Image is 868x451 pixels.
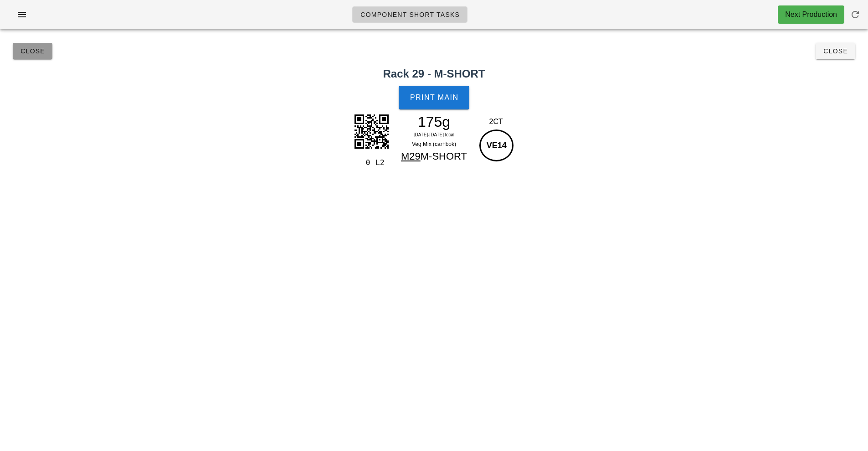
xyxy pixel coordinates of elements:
button: Close [816,43,855,59]
span: Close [20,47,45,55]
span: M-SHORT [421,150,467,162]
button: Close [13,43,52,59]
div: Veg Mix (car+bok) [395,140,474,149]
span: Close [823,47,848,55]
div: Next Production [785,9,837,20]
span: M29 [401,150,421,162]
button: Print Main [399,86,469,109]
span: [DATE]-[DATE] local [414,132,455,137]
h2: Rack 29 - M-SHORT [5,66,863,82]
div: 2CT [477,116,515,127]
span: Component Short Tasks [360,11,460,18]
span: Print Main [410,93,459,102]
div: 175g [395,115,474,129]
div: 0 [353,157,372,169]
div: L2 [372,157,390,169]
img: kjY5gVe4hZBNiQ54hSP02IQRtYGNCXiClFALwtUkSAROSBG5qmQmZQjbp14QkgZtaZkKmkE36NSFJ4KaWmZApZJN+TUgSuKll... [349,109,394,154]
div: VE14 [479,130,514,161]
a: Component Short Tasks [352,6,467,23]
